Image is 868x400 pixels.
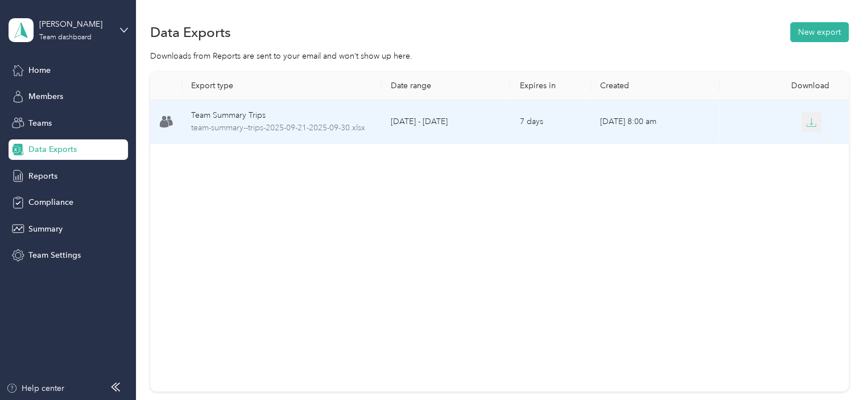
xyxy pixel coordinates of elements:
td: [DATE] - [DATE] [382,100,510,144]
span: Home [28,64,51,76]
h1: Data Exports [150,26,231,38]
span: Data Exports [28,143,77,155]
span: Members [28,90,63,102]
div: Download [729,81,839,90]
div: [PERSON_NAME] [39,18,110,30]
span: team-summary--trips-2025-09-21-2025-09-30.xlsx [191,122,373,134]
div: Team Summary Trips [191,109,373,122]
th: Created [591,72,720,100]
th: Date range [382,72,510,100]
td: [DATE] 8:00 am [591,100,720,144]
span: Teams [28,117,52,129]
iframe: Everlance-gr Chat Button Frame [804,336,868,400]
th: Expires in [510,72,590,100]
span: Compliance [28,196,73,208]
td: 7 days [510,100,590,144]
span: Summary [28,223,63,235]
th: Export type [182,72,382,100]
button: Help center [6,382,64,394]
span: Reports [28,170,57,182]
button: New export [790,22,849,42]
div: Downloads from Reports are sent to your email and won’t show up here. [150,50,849,62]
span: Team Settings [28,249,81,261]
div: Team dashboard [39,34,92,41]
